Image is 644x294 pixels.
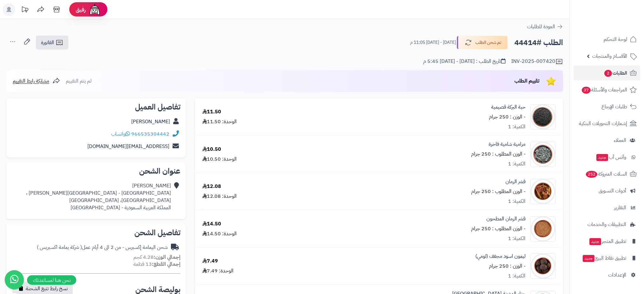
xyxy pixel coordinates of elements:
[491,104,525,111] a: حبة البركة قصيمية
[527,23,563,30] a: العودة للطلبات
[11,167,180,175] h2: عنوان الشحن
[87,143,169,150] a: [EMAIL_ADDRESS][DOMAIN_NAME]
[614,203,626,212] span: التقارير
[582,254,626,263] span: تطبيق نقاط البيع
[410,39,456,46] small: [DATE] - [DATE] 11:05 م
[573,133,640,148] a: العملاء
[26,182,171,211] div: [PERSON_NAME] [GEOGRAPHIC_DATA] - [GEOGRAPHIC_DATA][PERSON_NAME] ، [GEOGRAPHIC_DATA]، [GEOGRAPHIC...
[37,244,168,251] div: شحن اليمامة إكسبرس - من 2 الى 4 أيام عمل
[573,251,640,266] a: تطبيق نقاط البيعجديد
[111,130,130,138] a: واتساب
[508,160,525,168] div: الكمية: 1
[133,260,180,268] small: 13 قطعة
[37,244,82,251] span: ( شركة يمامة اكسبريس )
[531,142,555,167] img: 1728019116-Sage%202-90x90.jpg
[76,6,86,13] span: رفيق
[154,253,180,261] strong: إجمالي الوزن:
[573,217,640,232] a: التطبيقات والخدمات
[88,3,101,16] img: ai-face.png
[579,119,627,128] span: إشعارات التحويلات البنكية
[471,188,525,195] small: - الوزن المطلوب : 250 جرام
[202,118,237,125] div: الوحدة: 11.50
[573,234,640,249] a: تطبيق المتجرجديد
[508,235,525,242] div: الكمية: 1
[41,39,54,46] span: الفاتورة
[527,23,555,30] span: العودة للطلبات
[585,170,627,178] span: السلات المتروكة
[152,260,180,268] strong: إجمالي القطع:
[581,85,627,94] span: المراجعات والأسئلة
[489,113,525,121] small: - الوزن : 250 جرام
[11,229,180,237] h2: تفاصيل الشحن
[11,103,180,111] h2: تفاصيل العميل
[133,253,180,261] small: 4.28 كجم
[604,70,612,77] span: 2
[601,5,638,18] img: logo-2.png
[202,183,221,190] div: 12.08
[489,262,525,270] small: - الوزن : 250 جرام
[17,3,33,17] a: تحديثات المنصة
[599,186,626,195] span: أدوات التسويق
[508,272,525,280] div: الكمية: 1
[573,150,640,165] a: وآتس آبجديد
[589,238,601,245] span: جديد
[36,36,68,50] a: الفاتورة
[596,154,608,161] span: جديد
[573,116,640,131] a: إشعارات التحويلات البنكية
[573,99,640,114] a: طلبات الإرجاع
[586,171,597,178] span: 252
[202,257,218,265] div: 7.49
[573,200,640,215] a: التقارير
[202,220,221,228] div: 14.50
[604,35,627,44] span: لوحة التحكم
[596,153,626,162] span: وآتس آب
[531,253,555,279] img: 1633635488-Black%20Lime-90x90.jpg
[423,58,505,65] div: تاريخ الطلب : [DATE] - [DATE] 5:45 م
[573,166,640,182] a: السلات المتروكة252
[592,52,627,61] span: الأقسام والمنتجات
[66,77,92,85] span: لم يتم التقييم
[13,77,49,85] span: مشاركة رابط التقييم
[508,123,525,130] div: الكمية: 1
[531,216,555,242] img: 1633580797-Pomegranate%20Peel%20Powder-90x90.jpg
[131,130,169,138] a: 966535304442
[511,58,563,65] div: INV-2025-007420
[202,156,237,163] div: الوحدة: 10.50
[614,136,626,145] span: العملاء
[514,36,563,49] h2: الطلب #44414
[582,87,591,94] span: 37
[26,285,68,292] span: نسخ رابط تتبع الشحنة
[573,82,640,97] a: المراجعات والأسئلة37
[589,237,626,246] span: تطبيق المتجر
[514,77,539,85] span: تقييم الطلب
[202,230,237,237] div: الوحدة: 14.50
[587,220,626,229] span: التطبيقات والخدمات
[573,267,640,283] a: الإعدادات
[457,36,508,49] button: تم شحن الطلب
[135,286,180,293] h2: بوليصة الشحن
[505,178,525,185] a: قشر الرمان
[601,102,627,111] span: طلبات الإرجاع
[471,150,525,158] small: - الوزن المطلوب : 250 جرام
[475,253,525,260] a: ليمون اسود مجفف (لومي)
[573,32,640,47] a: لوحة التحكم
[131,118,170,125] a: [PERSON_NAME]
[489,141,525,148] a: مرامية شامية فاخرة
[573,65,640,81] a: الطلبات2
[202,108,221,116] div: 11.50
[573,183,640,198] a: أدوات التسويق
[508,198,525,205] div: الكمية: 1
[608,271,626,279] span: الإعدادات
[202,267,234,275] div: الوحدة: 7.49
[471,225,525,232] small: - الوزن المطلوب : 250 جرام
[202,146,221,153] div: 10.50
[202,193,237,200] div: الوحدة: 12.08
[486,215,525,223] a: قشر الرمان المطحون
[531,104,555,130] img: black%20caraway-90x90.jpg
[583,255,594,262] span: جديد
[604,69,627,77] span: الطلبات
[531,179,555,204] img: 1633635488-Pomegranate%20Peel-90x90.jpg
[13,77,60,85] a: مشاركة رابط التقييم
